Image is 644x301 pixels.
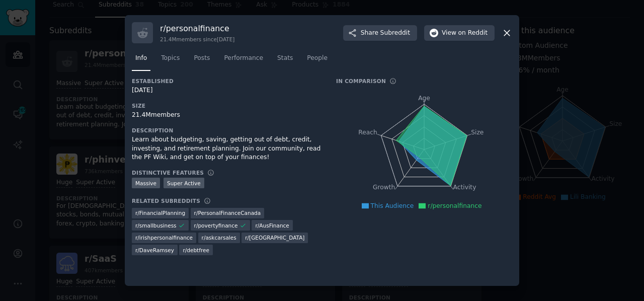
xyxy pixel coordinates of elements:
[132,169,204,176] h3: Distinctive Features
[307,54,328,63] span: People
[135,247,174,254] span: r/ DaveRamsey
[132,178,160,188] div: Massive
[343,25,417,41] button: ShareSubreddit
[132,135,322,162] div: Learn about budgeting, saving, getting out of debt, credit, investing, and retirement planning. J...
[361,29,410,38] span: Share
[428,202,481,209] span: r/personalfinance
[183,247,209,254] span: r/ debtfree
[336,78,386,85] h3: In Comparison
[135,234,193,241] span: r/ irishpersonalfinance
[277,54,293,63] span: Stats
[132,50,150,71] a: Info
[132,111,322,120] div: 21.4M members
[194,222,238,229] span: r/ povertyfinance
[160,23,234,34] h3: r/ personalfinance
[373,184,395,191] tspan: Growth
[160,36,234,43] div: 21.4M members since [DATE]
[418,95,430,102] tspan: Age
[135,209,185,216] span: r/ FinancialPlanning
[255,222,289,229] span: r/ AusFinance
[274,50,296,71] a: Stats
[453,184,476,191] tspan: Activity
[135,222,177,229] span: r/ smallbusiness
[245,234,304,241] span: r/ [GEOGRAPHIC_DATA]
[161,54,180,63] span: Topics
[380,29,410,38] span: Subreddit
[471,129,484,136] tspan: Size
[135,54,147,63] span: Info
[157,50,183,71] a: Topics
[194,54,210,63] span: Posts
[132,78,322,85] h3: Established
[194,209,261,216] span: r/ PersonalFinanceCanada
[303,50,331,71] a: People
[132,197,200,204] h3: Related Subreddits
[458,29,488,38] span: on Reddit
[202,234,236,241] span: r/ askcarsales
[442,29,488,38] span: View
[358,129,377,136] tspan: Reach
[164,178,204,188] div: Super Active
[190,50,213,71] a: Posts
[132,86,322,95] div: [DATE]
[371,202,414,209] span: This Audience
[224,54,263,63] span: Performance
[132,102,322,109] h3: Size
[424,25,495,41] button: Viewon Reddit
[132,127,322,134] h3: Description
[220,50,267,71] a: Performance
